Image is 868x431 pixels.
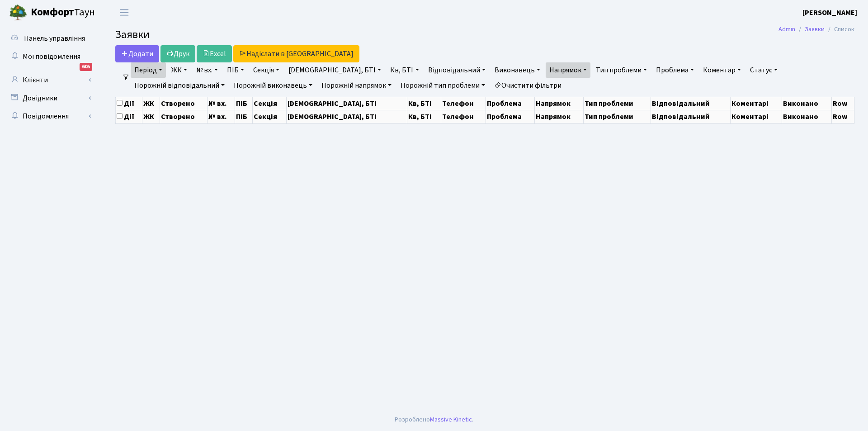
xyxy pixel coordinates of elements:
b: [PERSON_NAME] [802,8,857,18]
th: Row [831,110,854,123]
a: Тип проблеми [592,62,651,78]
a: Проблема [652,62,698,78]
th: ЖК [142,97,160,110]
a: Порожній напрямок [318,78,395,93]
a: Заявки [805,24,825,34]
a: Порожній відповідальний [131,78,228,93]
a: Друк [160,45,195,62]
div: 605 [80,63,92,71]
a: Відповідальний [425,62,489,78]
a: Мої повідомлення605 [5,47,95,66]
th: Відповідальний [651,97,730,110]
th: Проблема [486,110,534,123]
th: Тип проблеми [584,110,651,123]
a: ПІБ [223,62,248,78]
span: Панель управління [24,33,85,43]
a: Виконавець [491,62,544,78]
th: Створено [160,110,208,123]
th: Проблема [486,97,534,110]
th: Кв, БТІ [407,110,441,123]
th: [DEMOGRAPHIC_DATA], БТІ [287,97,407,110]
span: Мої повідомлення [23,52,80,62]
a: Додати [115,45,159,62]
a: Період [131,62,166,78]
th: Дії [116,110,142,123]
a: Коментар [699,62,745,78]
a: Admin [778,24,795,34]
th: Тип проблеми [584,97,651,110]
a: Напрямок [546,62,590,78]
a: Статус [746,62,781,78]
th: № вх. [208,110,235,123]
a: Довідники [5,89,95,107]
th: ЖК [142,110,160,123]
img: logo.png [9,4,27,22]
th: Коментарі [730,110,782,123]
th: Row [831,97,854,110]
div: Розроблено . [395,415,473,425]
th: Телефон [441,97,486,110]
th: Кв, БТІ [407,97,441,110]
span: Додати [121,49,153,59]
th: Виконано [782,97,831,110]
button: Переключити навігацію [113,5,136,20]
a: Кв, БТІ [387,62,422,78]
th: Секція [253,97,287,110]
a: Excel [197,45,232,62]
a: Massive Kinetic [430,415,472,424]
a: Панель управління [5,29,95,47]
th: Відповідальний [651,110,730,123]
span: Таун [31,5,95,20]
th: ПІБ [235,110,253,123]
th: Напрямок [535,97,584,110]
th: [DEMOGRAPHIC_DATA], БТІ [287,110,407,123]
th: Створено [160,97,208,110]
a: Очистити фільтри [491,78,565,93]
th: Напрямок [535,110,584,123]
a: ЖК [168,62,191,78]
th: Секція [253,110,287,123]
th: Дії [116,97,142,110]
a: Надіслати в [GEOGRAPHIC_DATA] [233,45,359,62]
th: Коментарі [730,97,782,110]
th: № вх. [208,97,235,110]
a: Повідомлення [5,107,95,125]
li: Список [825,24,854,34]
b: Комфорт [31,5,74,19]
nav: breadcrumb [765,20,868,39]
a: Порожній тип проблеми [397,78,489,93]
th: ПІБ [235,97,253,110]
a: № вх. [193,62,222,78]
a: [PERSON_NAME] [802,7,857,18]
a: Секція [250,62,283,78]
th: Телефон [441,110,486,123]
a: Клієнти [5,71,95,89]
span: Заявки [115,27,150,43]
a: [DEMOGRAPHIC_DATA], БТІ [285,62,385,78]
a: Порожній виконавець [230,78,316,93]
th: Виконано [782,110,831,123]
